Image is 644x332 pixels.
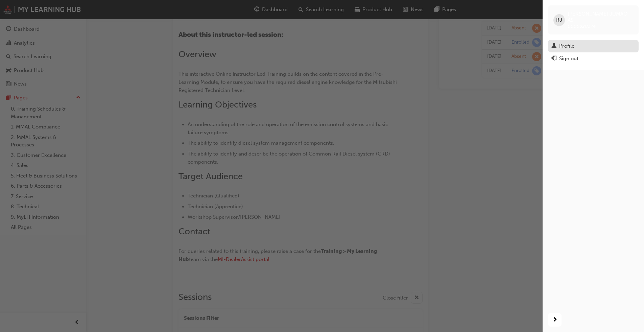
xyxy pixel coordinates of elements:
span: 0005820374 [568,23,596,29]
span: next-icon [552,316,557,324]
span: [PERSON_NAME] JUMAO-AS [568,11,633,23]
span: exit-icon [551,56,556,62]
div: Sign out [559,55,578,63]
button: Sign out [548,52,639,65]
span: man-icon [551,43,556,49]
span: RJ [556,16,562,24]
div: Profile [559,42,574,50]
a: Profile [548,40,639,52]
